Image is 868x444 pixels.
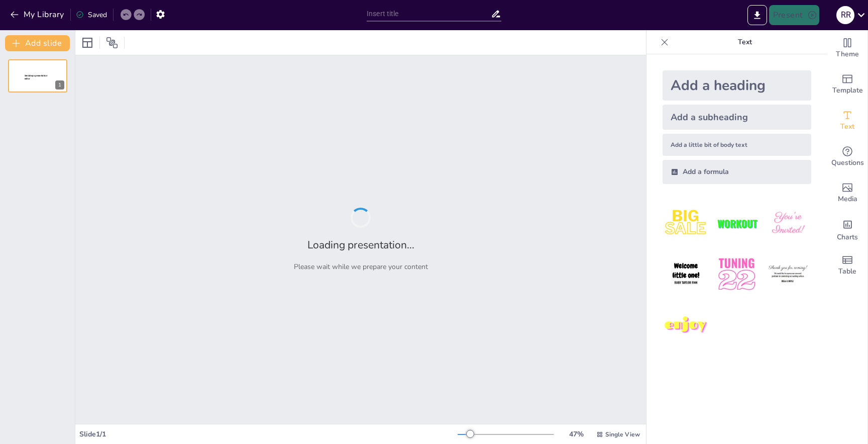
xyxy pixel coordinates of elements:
[838,194,857,205] span: Media
[765,200,811,247] img: 3.jpeg
[663,134,811,156] div: Add a little bit of body text
[827,30,867,66] div: Change the overall theme
[832,85,863,96] span: Template
[663,200,709,247] img: 1.jpeg
[663,105,811,130] div: Add a subheading
[307,238,414,252] h2: Loading presentation...
[605,430,640,438] span: Single View
[55,80,64,90] div: 1
[840,121,854,132] span: Text
[713,251,760,298] img: 5.jpeg
[5,35,70,51] button: Add slide
[663,70,811,101] div: Add a heading
[663,160,811,184] div: Add a formula
[367,7,491,21] input: Insert title
[827,103,867,139] div: Add text boxes
[76,10,107,20] div: Saved
[827,66,867,103] div: Add ready made slides
[663,302,709,349] img: 7.jpeg
[106,37,118,49] span: Position
[837,232,858,243] span: Charts
[713,200,760,247] img: 2.jpeg
[79,429,458,439] div: Slide 1 / 1
[673,30,817,54] p: Text
[827,139,867,175] div: Get real-time input from your audience
[8,59,67,93] div: 1
[8,7,68,23] button: My Library
[25,74,47,80] span: Sendsteps presentation editor
[836,5,854,25] button: R R
[827,247,867,284] div: Add a table
[838,266,856,277] span: Table
[836,6,854,24] div: R R
[663,251,709,298] img: 4.jpeg
[564,429,588,439] div: 47 %
[294,262,428,272] p: Please wait while we prepare your content
[836,49,859,60] span: Theme
[747,5,767,25] button: Export to PowerPoint
[827,211,867,247] div: Add charts and graphs
[831,157,864,168] span: Questions
[765,251,811,298] img: 6.jpeg
[79,35,95,51] div: Layout
[769,5,819,25] button: Present
[827,175,867,211] div: Add images, graphics, shapes or video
